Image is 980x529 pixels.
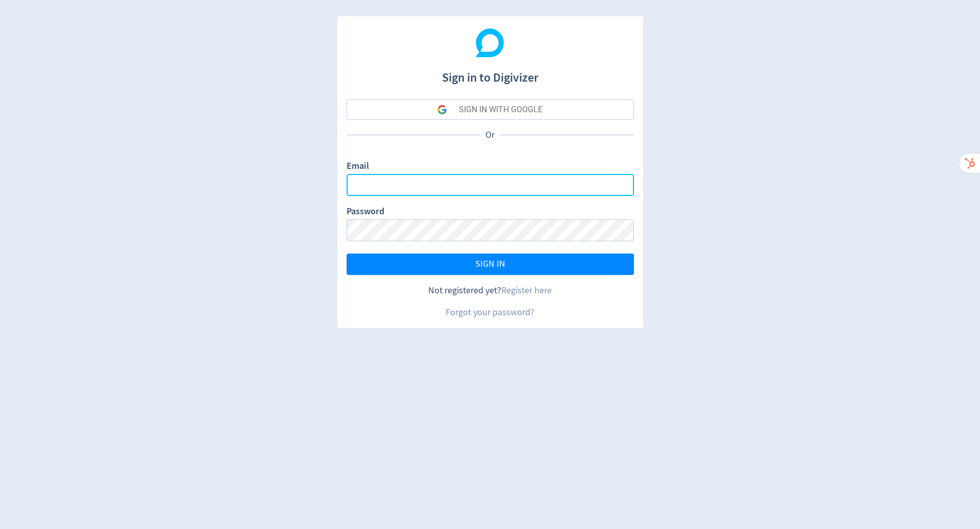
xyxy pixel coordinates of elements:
img: Digivizer Logo [476,29,504,57]
button: SIGN IN WITH GOOGLE [347,99,634,120]
a: Register here [501,285,552,296]
div: Not registered yet? [347,284,634,297]
div: SIGN IN WITH GOOGLE [459,99,543,120]
button: SIGN IN [347,254,634,275]
label: Email [347,160,369,174]
label: Password [347,205,384,219]
span: SIGN IN [475,260,505,269]
h1: Sign in to Digivizer [347,60,634,87]
a: Forgot your password? [446,307,534,318]
p: Or [480,129,500,141]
